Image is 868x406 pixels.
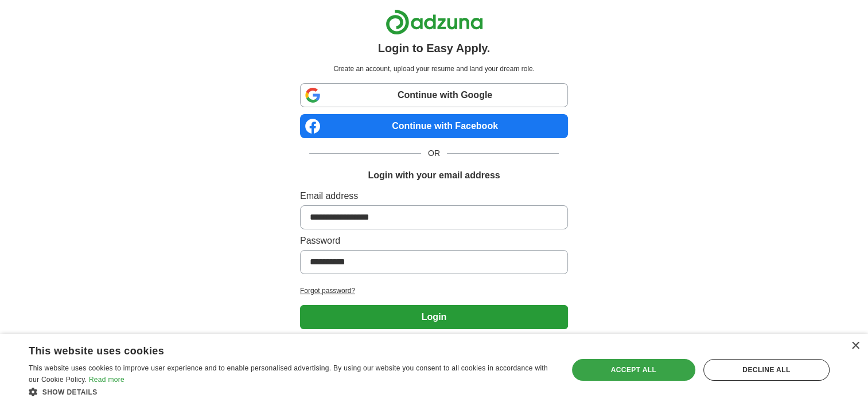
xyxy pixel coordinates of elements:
[89,376,124,384] a: Read more, opens a new window
[386,9,483,35] img: Adzuna logo
[703,359,830,381] div: Decline all
[300,189,568,203] label: Email address
[300,234,568,248] label: Password
[300,286,568,296] a: Forgot password?
[421,147,447,159] span: OR
[572,359,695,381] div: Accept all
[302,64,566,74] p: Create an account, upload your resume and land your dream role.
[29,364,548,384] span: This website uses cookies to improve user experience and to enable personalised advertising. By u...
[29,341,523,358] div: This website uses cookies
[300,83,568,107] a: Continue with Google
[42,388,98,396] span: Show details
[378,40,491,57] h1: Login to Easy Apply.
[368,169,500,182] h1: Login with your email address
[851,342,859,350] div: Close
[300,114,568,138] a: Continue with Facebook
[29,386,552,397] div: Show details
[300,305,568,329] button: Login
